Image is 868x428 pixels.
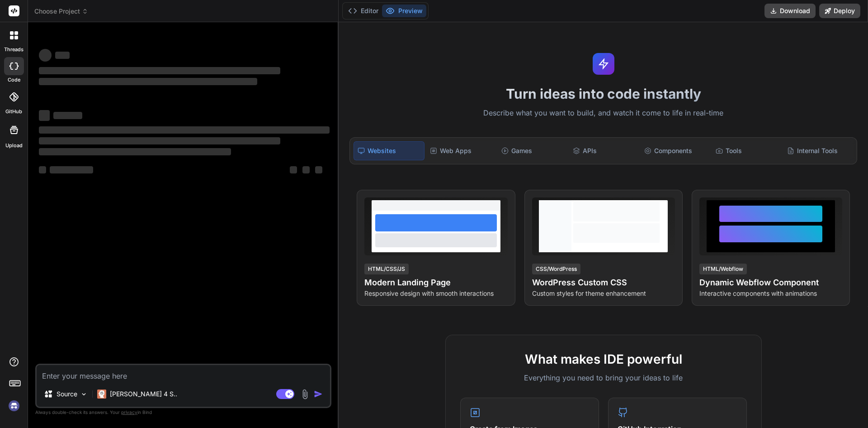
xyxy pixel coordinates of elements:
label: GitHub [5,108,22,115]
p: [PERSON_NAME] 4 S.. [110,390,177,399]
div: Components [641,141,710,160]
h4: WordPress Custom CSS [532,276,675,289]
span: ‌ [290,166,297,173]
p: Describe what you want to build, and watch it come to life in real-time [344,107,863,119]
label: Upload [5,142,23,149]
img: Pick Models [80,390,88,398]
div: APIs [569,141,639,160]
button: Editor [344,5,382,17]
div: Web Apps [426,141,496,160]
span: privacy [121,409,137,415]
label: code [8,76,20,84]
p: Source [57,390,77,399]
span: ‌ [315,166,322,173]
span: ‌ [39,49,52,62]
div: Internal Tools [783,141,853,160]
span: ‌ [53,112,82,119]
p: Custom styles for theme enhancement [532,289,675,298]
span: ‌ [55,52,70,59]
p: Interactive components with animations [699,289,842,298]
button: Download [764,4,816,18]
span: ‌ [39,78,257,85]
h2: What makes IDE powerful [460,350,747,369]
img: signin [6,398,22,414]
img: attachment [300,389,310,399]
button: Preview [382,5,426,17]
div: Tools [712,141,782,160]
p: Always double-check its answers. Your in Bind [35,408,331,417]
span: ‌ [39,126,330,134]
p: Everything you need to bring your ideas to life [460,372,747,383]
span: ‌ [39,67,280,74]
span: ‌ [50,166,93,173]
div: Games [498,141,567,160]
div: Websites [354,141,424,160]
span: ‌ [39,137,280,144]
span: ‌ [39,110,50,121]
img: Claude 4 Sonnet [97,390,106,399]
span: ‌ [302,166,310,173]
h4: Modern Landing Page [364,276,507,289]
img: icon [314,390,323,399]
h4: Dynamic Webflow Component [699,276,842,289]
span: Choose Project [34,7,88,16]
p: Responsive design with smooth interactions [364,289,507,298]
div: CSS/WordPress [532,264,580,274]
div: HTML/CSS/JS [364,264,409,274]
span: ‌ [39,166,46,173]
div: HTML/Webflow [699,264,747,274]
button: Deploy [819,4,860,18]
h1: Turn ideas into code instantly [344,86,863,102]
span: ‌ [39,148,231,155]
label: threads [4,46,24,53]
